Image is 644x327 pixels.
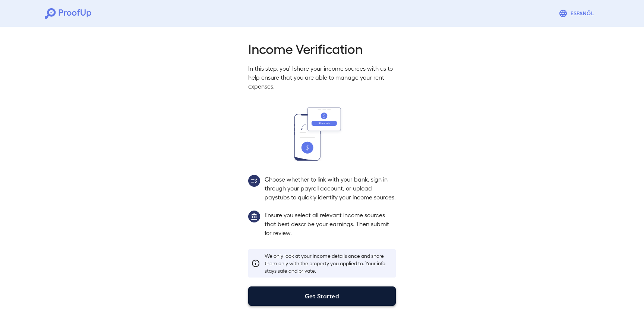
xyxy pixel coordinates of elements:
p: In this step, you'll share your income sources with us to help ensure that you are able to manage... [248,64,396,91]
button: Get Started [248,286,396,306]
p: Ensure you select all relevant income sources that best describe your earnings. Then submit for r... [265,211,396,237]
img: group1.svg [248,211,260,222]
p: We only look at your income details once and share them only with the property you applied to. Yo... [265,252,393,275]
p: Choose whether to link with your bank, sign in through your payroll account, or upload paystubs t... [265,175,396,202]
img: group2.svg [248,175,260,187]
h2: Income Verification [248,40,396,57]
img: transfer_money.svg [294,107,350,161]
button: Espanõl [556,6,599,21]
